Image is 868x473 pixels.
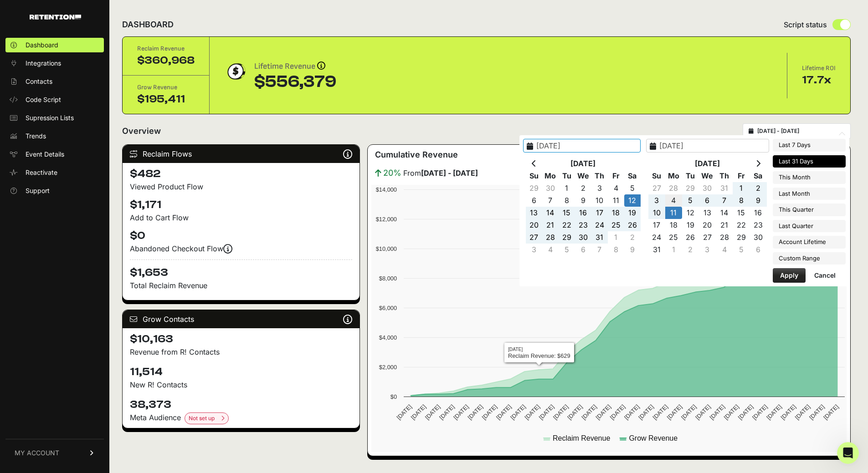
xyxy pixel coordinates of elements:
th: We [699,170,716,182]
td: 10 [591,194,608,207]
td: 8 [733,194,750,207]
td: 30 [575,231,591,244]
td: 3 [526,244,542,256]
span: MY ACCOUNT [15,448,59,458]
td: 2 [682,244,699,256]
td: 27 [648,182,665,194]
td: 27 [699,231,716,244]
button: Cancel [807,268,843,283]
td: 14 [542,207,559,219]
li: Last Quarter [773,220,846,233]
a: Supression Lists [5,111,104,125]
th: Tu [682,170,699,182]
text: [DATE] [780,403,797,421]
text: $4,000 [379,334,397,341]
td: 29 [559,231,575,244]
td: 16 [575,207,591,219]
p: Total Reclaim Revenue [130,280,352,291]
td: 29 [526,182,542,194]
td: 17 [648,219,665,231]
div: Lifetime ROI [802,64,836,73]
text: [DATE] [751,403,769,421]
h4: $0 [130,229,352,243]
td: 26 [682,231,699,244]
text: [DATE] [438,403,456,421]
th: Sa [624,170,641,182]
td: 12 [624,194,641,207]
td: 30 [699,182,716,194]
th: Fr [608,170,624,182]
li: This Month [773,171,846,184]
text: [DATE] [481,403,498,421]
td: 26 [624,219,641,231]
td: 24 [648,231,665,244]
td: 31 [648,244,665,256]
td: 7 [716,194,733,207]
td: 1 [733,182,750,194]
text: [DATE] [467,403,484,421]
text: [DATE] [666,403,683,421]
a: Code Script [5,92,104,107]
th: Su [648,170,665,182]
div: Grow Revenue [137,83,195,92]
text: $0 [390,393,397,400]
td: 15 [733,207,750,219]
h4: $1,171 [130,198,352,212]
td: 25 [608,219,624,231]
strong: [DATE] - [DATE] [421,168,478,178]
span: Script status [784,19,827,30]
td: 5 [559,244,575,256]
td: 14 [716,207,733,219]
text: [DATE] [623,403,641,421]
text: [DATE] [694,403,712,421]
td: 27 [526,231,542,244]
td: 3 [699,244,716,256]
text: [DATE] [452,403,470,421]
th: Th [716,170,733,182]
td: 8 [608,244,624,256]
td: 30 [750,231,766,244]
text: [DATE] [808,403,826,421]
td: 22 [559,219,575,231]
text: Reclaim Revenue [553,434,610,442]
td: 8 [559,194,575,207]
td: 4 [665,194,682,207]
div: 17.7x [802,73,836,87]
p: New R! Contacts [130,379,352,390]
div: $195,411 [137,92,195,107]
th: Mo [542,170,559,182]
h4: 38,373 [130,397,352,412]
td: 20 [699,219,716,231]
div: Grow Contacts [123,310,360,328]
td: 3 [648,194,665,207]
td: 10 [648,207,665,219]
td: 1 [559,182,575,194]
li: This Quarter [773,203,846,216]
div: $360,968 [137,53,195,68]
h4: $1,653 [130,259,352,280]
a: Dashboard [5,38,104,52]
td: 22 [733,219,750,231]
td: 5 [624,182,641,194]
text: [DATE] [552,403,570,421]
th: Tu [559,170,575,182]
td: 11 [665,207,682,219]
text: [DATE] [395,403,413,421]
td: 18 [608,207,624,219]
text: Grow Revenue [629,434,678,442]
div: Reclaim Revenue [137,44,195,53]
text: [DATE] [566,403,584,421]
h4: $482 [130,167,352,181]
a: Reactivate [5,165,104,180]
a: Trends [5,129,104,143]
button: Apply [773,268,806,283]
span: 20% [383,167,401,179]
iframe: Intercom live chat [837,442,859,464]
span: Integrations [26,59,61,68]
td: 28 [716,231,733,244]
text: [DATE] [495,403,513,421]
td: 9 [750,194,766,207]
span: Code Script [26,95,61,104]
td: 23 [575,219,591,231]
th: [DATE] [542,158,624,170]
